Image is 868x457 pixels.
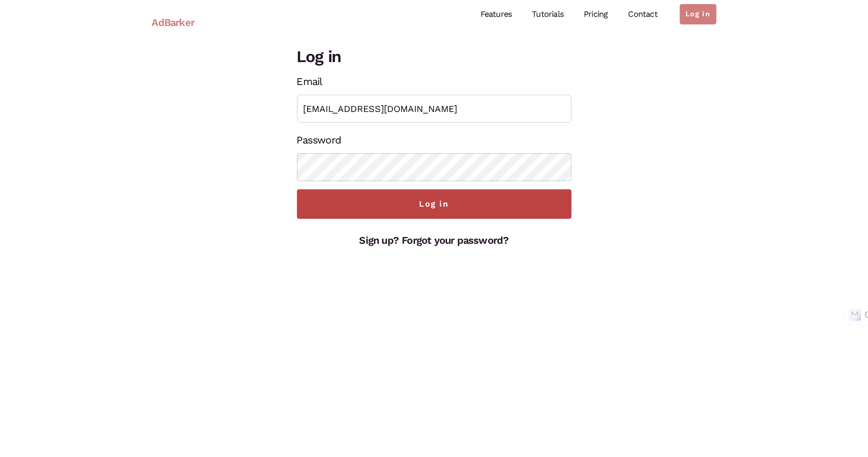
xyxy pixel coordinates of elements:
[402,234,508,246] a: Forgot your password?
[297,72,322,91] label: Email
[297,45,572,68] h2: Log in
[359,234,399,246] a: Sign up?
[152,11,195,34] a: AdBarker
[817,406,856,445] iframe: Drift Widget Chat Controller
[680,4,716,24] a: Log in
[297,131,342,149] label: Password
[297,189,572,219] input: Log in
